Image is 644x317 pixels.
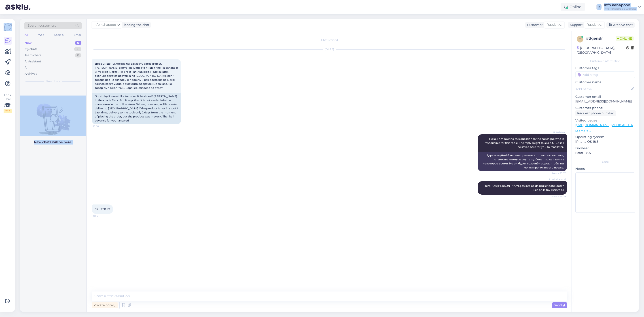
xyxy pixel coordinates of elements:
div: Info kehapood [604,3,636,7]
div: leading the chat [122,23,149,27]
span: Hello, I am routing this question to the colleague who is responsible for this topic. The reply m... [485,137,565,149]
p: Customer name [575,80,635,85]
p: Customer email [575,94,635,99]
span: Online [616,36,634,41]
div: 0 [75,53,81,57]
div: Info kehapood's website [604,7,636,11]
div: Archive chat [606,22,635,28]
span: Russian [587,22,599,27]
div: 16 [74,47,81,51]
div: Look Here [4,93,12,113]
span: SKU 268.151 [95,207,110,211]
span: New chats [46,79,60,83]
span: Info kehapood [549,178,566,181]
span: Search customers [28,23,56,28]
input: Add name [576,87,630,91]
div: # tlgenslr [586,36,616,41]
a: Info kehapoodInfo kehapood's website [604,3,641,11]
p: See more ... [575,129,635,133]
div: Team chats [25,53,41,57]
p: Customer phone [575,106,635,110]
span: t [579,37,581,41]
div: Email [73,32,82,38]
div: IK [596,4,602,10]
div: Support [568,23,583,27]
div: Здравствуйте! Я перенаправляю этот вопрос коллеге, ответственному за эту тему. Ответ может занять... [478,152,567,171]
span: Seen ✓ 13:09 [549,195,566,198]
span: Tere! Kas [PERSON_NAME] oskate öelda mulle tootekoodi? See on leitav lisainfo all [485,184,565,191]
div: Customer [525,23,543,27]
span: Send [554,303,565,307]
div: Online [561,3,585,11]
div: Request phone number [575,110,616,116]
div: Good day! I would like to order St.Moriz self-[PERSON_NAME] in the shade Dark. But it says that i... [92,93,181,124]
img: Askly Logo [4,23,12,31]
p: iPhone OS 18.5 [575,139,635,144]
p: [EMAIL_ADDRESS][DOMAIN_NAME] [575,99,635,104]
p: Browser [575,146,635,151]
a: [URL][DOMAIN_NAME][MEDICAL_DATA] [575,123,638,127]
span: AI Assistant [549,131,566,134]
div: 2 / 3 [4,109,12,113]
div: All [24,32,29,38]
p: Operating system [575,135,635,139]
span: Seen ✓ 13:07 [549,172,566,175]
div: [DATE] [92,47,567,51]
div: New [25,41,32,45]
div: AI Assistant [25,59,41,64]
div: My chats [25,47,37,51]
div: Archived [25,72,38,76]
p: Visited pages [575,118,635,123]
div: 0 [75,41,81,45]
input: Add a tag [575,71,635,78]
div: Customer information [575,59,635,63]
img: No chats [20,96,86,136]
div: All [25,65,28,70]
span: Info kehapood [94,22,116,27]
span: 13:06 [93,125,110,128]
div: Extra [575,160,635,164]
span: 13:10 [93,214,110,217]
p: Safari 18.5 [575,151,635,155]
div: Web [37,32,45,38]
div: Private note [92,302,118,308]
span: Russian [547,22,559,27]
div: [GEOGRAPHIC_DATA], [GEOGRAPHIC_DATA] [577,46,626,55]
span: Добрый день! Хотела бы заказать автозагар St.[PERSON_NAME] в оттенке Dark. Но пишет, что на склад... [95,62,178,89]
p: New chats will be here. [34,140,72,145]
p: Customer tags [575,66,635,70]
div: Chat started [92,38,567,42]
p: Notes [575,166,635,171]
div: Socials [53,32,64,38]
